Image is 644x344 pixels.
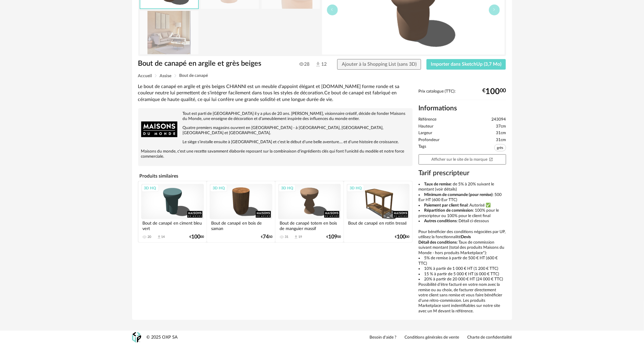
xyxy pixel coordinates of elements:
[419,219,506,224] li: : Détail ci-dessous
[344,181,412,242] a: 3D HQ Bout de canapé en rotin tressé €10000
[419,169,506,178] h3: Tarif prescripteur
[419,208,506,219] li: : 100% pour le prescripteur ou 100% pour le client final
[419,104,506,113] h2: Informations
[492,117,506,122] span: 243094
[419,117,437,122] span: Référence
[141,125,410,136] p: Quatre premiers magasins ouvrent en [GEOGRAPHIC_DATA] - à [GEOGRAPHIC_DATA], [GEOGRAPHIC_DATA], [...
[419,182,506,314] div: Pour bénéficier des conditions négociées par UP, utilisez la fonctionnalité : Taux de commission ...
[419,137,440,143] span: Profondeur
[419,89,506,100] div: Prix catalogue (TTC):
[160,74,172,78] span: Assise
[419,124,434,129] span: Hauteur
[405,335,459,340] a: Conditions générales de vente
[419,182,506,192] li: : de 5% à 20% suivant le montant (voir détails)
[138,181,207,242] a: 3D HQ Bout de canapé en ciment bleu vert 20 Download icon 14 €10000
[285,235,288,239] div: 31
[431,62,502,67] span: Importer dans SketchUp (3,7 Mo)
[419,203,506,208] li: : Autorisé ✅
[419,192,506,203] li: : 500 Eur HT (600 Eur TTC)
[189,235,204,239] div: € 00
[315,61,321,68] img: Téléchargements
[207,181,275,242] a: 3D HQ Bout de canapé en bois de saman €7450
[147,335,178,340] div: © 2025 OXP SA
[496,137,506,143] span: 31cm
[179,74,208,78] span: Bout de canapé
[424,193,493,197] b: Minimum de commande (pour remise)
[494,144,506,151] span: grès
[328,235,337,239] span: 109
[210,219,272,231] div: Bout de canapé en bois de saman
[370,335,397,340] a: Besoin d'aide ?
[326,235,341,239] div: € 00
[299,61,309,67] span: 28
[275,181,344,242] a: 3D HQ Bout de canapé totem en bois de manguier massif 31 Download icon 19 €10900
[157,235,161,239] span: Download icon
[483,89,506,94] div: € 00
[138,74,506,78] div: Breadcrumb
[342,62,417,67] span: Ajouter à la Shopping List (sans 3D)
[424,208,473,213] b: Répartition de commission
[141,111,410,122] p: Tout est parti de [GEOGRAPHIC_DATA] il y a plus de 20 ans. [PERSON_NAME], visionnaire créatif, dé...
[141,140,410,145] p: Le siège s'installe ensuite à [GEOGRAPHIC_DATA] et c'est le début d'une belle aventure.... et d'u...
[395,235,410,239] div: € 00
[278,184,296,192] div: 3D HQ
[337,59,421,70] button: Ajouter à la Shopping List (sans 3D)
[419,256,506,266] li: 5% de remise à partir de 500 € HT (600 € TTC)
[261,235,272,239] div: € 50
[138,59,288,68] h1: Bout de canapé en argile et grès beiges
[210,184,227,192] div: 3D HQ
[424,203,468,207] b: Paiement par client final
[419,240,457,245] b: Détail des conditions
[397,235,406,239] span: 100
[141,111,177,147] img: brand logo
[161,235,165,239] div: 14
[141,149,410,159] p: Maisons du monde, c'est une recette savamment élaborée reposant sur la combinaison d'ingrédients ...
[461,235,471,239] b: Devis
[419,277,506,314] li: 20% à partir de 20 000 € HT (24 000 € TTC) Possibilité d’être facturé en votre nom avec la remise...
[140,11,198,54] img: bout-de-canape-en-argile-et-gres-beiges-1000-11-5-243094_9.jpg
[496,131,506,136] span: 31cm
[419,131,433,136] span: Largeur
[419,144,427,153] span: Tags
[315,61,326,68] span: 12
[424,219,457,223] b: Autres conditions
[294,235,298,239] span: Download icon
[489,157,493,161] span: Open In New icon
[424,182,451,186] b: Taux de remise
[347,184,364,192] div: 3D HQ
[141,184,159,192] div: 3D HQ
[138,74,152,78] span: Accueil
[148,235,151,239] div: 20
[419,272,506,277] li: 15 % à partir de 5 000 € HT (6 000 € TTC)
[263,235,269,239] span: 74
[138,84,413,103] div: Le bout de canapé en argile et grès beiges CHIANNI est un meuble d'appoint élégant et [DOMAIN_NAM...
[298,235,302,239] div: 19
[132,332,141,343] img: OXP
[138,172,413,181] h4: Produits similaires
[486,89,500,94] span: 100
[468,335,512,340] a: Charte de confidentialité
[141,219,204,231] div: Bout de canapé en ciment bleu vert
[419,266,506,272] li: 10% à partir de 1 000 € HT (1 200 € TTC)
[427,59,506,70] button: Importer dans SketchUp (3,7 Mo)
[278,219,341,231] div: Bout de canapé totem en bois de manguier massif
[191,235,200,239] span: 100
[347,219,409,231] div: Bout de canapé en rotin tressé
[419,154,506,165] a: Afficher sur le site de la marqueOpen In New icon
[496,124,506,129] span: 37cm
